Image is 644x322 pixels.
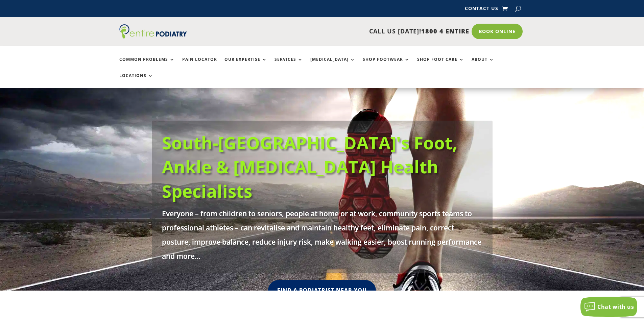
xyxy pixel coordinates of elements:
[472,24,523,39] a: Book Online
[597,303,634,311] span: Chat with us
[417,57,464,72] a: Shop Foot Care
[119,73,153,88] a: Locations
[119,24,187,39] img: logo (1)
[162,131,457,203] a: South-[GEOGRAPHIC_DATA]'s Foot, Ankle & [MEDICAL_DATA] Health Specialists
[213,27,469,36] p: CALL US [DATE]!
[162,206,482,263] p: Everyone – from children to seniors, people at home or at work, community sports teams to profess...
[119,57,175,72] a: Common Problems
[363,57,410,72] a: Shop Footwear
[224,57,267,72] a: Our Expertise
[580,297,637,317] button: Chat with us
[275,57,303,72] a: Services
[465,6,498,14] a: Contact Us
[472,57,494,72] a: About
[119,33,187,40] a: Entire Podiatry
[182,57,217,72] a: Pain Locator
[310,57,355,72] a: [MEDICAL_DATA]
[268,280,376,301] a: Find A Podiatrist Near You
[421,27,469,35] span: 1800 4 ENTIRE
